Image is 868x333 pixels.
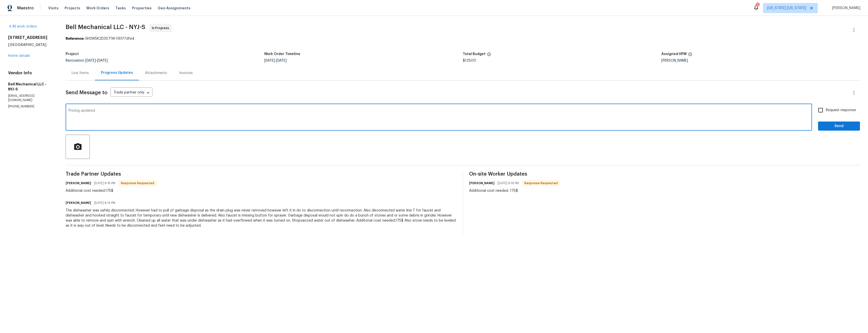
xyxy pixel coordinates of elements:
[179,70,193,76] div: Invoices
[66,181,91,186] h6: [PERSON_NAME]
[469,181,495,186] h6: [PERSON_NAME]
[66,36,860,41] div: 6H3W5K2D3S71W-061f7dfe4
[822,123,856,129] span: Send
[65,6,80,11] span: Projects
[66,59,108,62] span: Renovation
[66,188,157,193] div: Additional cost needed.175$
[8,94,53,102] p: [EMAIL_ADDRESS][DOMAIN_NAME]
[8,70,53,76] h4: Vendor Info
[8,42,53,47] h5: [GEOGRAPHIC_DATA]
[145,70,167,76] div: Attachments
[8,104,53,109] p: [PHONE_NUMBER]
[487,52,491,59] span: The total cost of line items that have been proposed by Opendoor. This sum includes line items th...
[69,109,809,127] textarea: Pricing updated
[85,59,108,62] span: -
[661,59,860,62] div: [PERSON_NAME]
[469,172,860,177] span: On-site Worker Updates
[8,35,53,40] h2: [STREET_ADDRESS]
[8,25,37,28] a: All work orders
[115,6,126,10] span: Tasks
[522,181,560,186] span: Response Requested
[469,188,560,193] div: Additional cost needed. 175$
[264,59,275,62] span: [DATE]
[463,52,485,56] h5: Total Budget
[66,24,145,30] span: Bell Mechanical LLC - NYJ-S
[8,82,53,92] h5: Bell Mechanical LLC - NYJ-S
[756,3,759,8] div: 1
[8,54,30,58] a: Home details
[826,108,856,113] span: Request response
[17,6,34,11] span: Maestro
[818,122,860,131] button: Send
[94,181,115,186] span: [DATE] 9:16 PM
[264,59,287,62] span: -
[498,181,519,186] span: [DATE] 9:16 PM
[48,6,59,11] span: Visits
[463,59,476,62] span: $125.00
[66,37,84,40] b: Reference:
[85,59,96,62] span: [DATE]
[97,59,108,62] span: [DATE]
[101,70,133,75] div: Progress Updates
[158,6,191,11] span: Geo Assignments
[276,59,287,62] span: [DATE]
[688,52,692,59] span: The hpm assigned to this work order.
[830,6,860,11] span: [PERSON_NAME]
[119,181,156,186] span: Response Requested
[66,172,456,177] span: Trade Partner Updates
[86,6,109,11] span: Work Orders
[94,200,115,205] span: [DATE] 9:14 PM
[66,90,107,95] span: Send Message to
[132,6,152,11] span: Properties
[661,52,687,56] h5: Assigned HPM
[72,70,89,76] div: Line Items
[152,26,171,31] span: In Progress
[111,89,152,97] div: Trade partner only
[264,52,300,56] h5: Work Order Timeline
[66,208,456,228] div: The dishwasher was safely disconnected. However had to pull of garbage disposal as the drain plug...
[66,52,79,56] h5: Project
[66,200,91,205] h6: [PERSON_NAME]
[767,6,806,11] span: [US_STATE] [US_STATE]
